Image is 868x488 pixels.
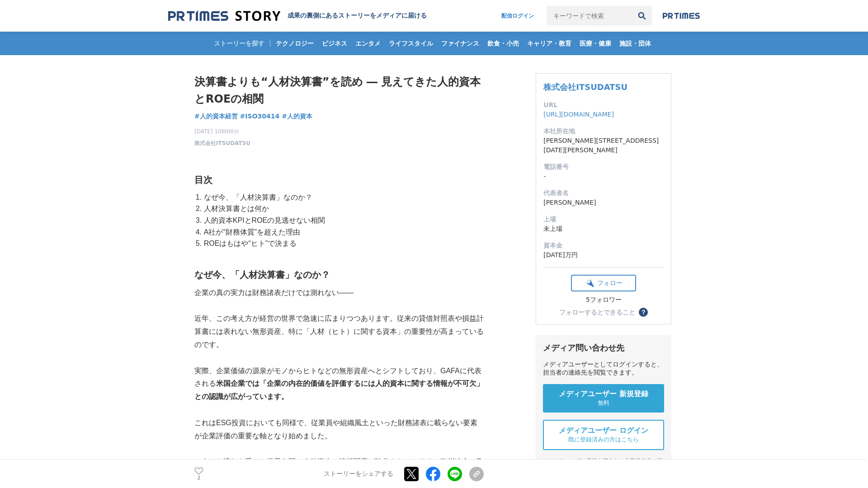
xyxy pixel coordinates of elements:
p: 企業の真の実力は財務諸表だけでは測れない―― [194,286,484,300]
a: メディアユーザー 新規登録 無料 [543,384,664,413]
a: [URL][DOMAIN_NAME] [543,111,614,118]
a: 施設・団体 [616,32,655,55]
h2: 成果の裏側にあるストーリーをメディアに届ける [288,12,427,20]
a: 成果の裏側にあるストーリーをメディアに届ける 成果の裏側にあるストーリーをメディアに届ける [168,10,427,22]
dt: 資本金 [543,241,664,250]
li: ROEはもはや“ヒト”で決まる [202,238,484,249]
dd: [PERSON_NAME] [543,198,664,207]
dt: URL [543,100,664,110]
a: メディアユーザー ログイン 既に登録済みの方はこちら [543,420,664,450]
dt: 電話番号 [543,162,664,172]
span: #人的資本経営 [194,112,238,120]
div: フォローするとできること [559,309,635,315]
a: #人的資本 [282,112,312,121]
button: 検索 [632,6,652,26]
input: キーワードで検索 [547,6,632,26]
h1: 決算書よりも“人材決算書”を読め ― 見えてきた人的資本とROEの相関 [194,73,484,108]
a: #ISO30414 [240,112,280,121]
dd: [DATE]万円 [543,250,664,260]
img: 成果の裏側にあるストーリーをメディアに届ける [168,10,280,22]
div: メディアユーザーとしてログインすると、担当者の連絡先を閲覧できます。 [543,361,664,377]
a: テクノロジー [272,32,317,55]
span: 無料 [598,399,609,407]
strong: なぜ今、「人材決算書」なのか？ [194,270,330,280]
a: 医療・健康 [576,32,615,55]
div: メディア問い合わせ先 [543,343,664,353]
li: 人的資本KPIとROEの見逃せない相関 [202,215,484,226]
span: ファイナンス [438,39,483,47]
span: [DATE] 10時00分 [194,127,250,136]
a: ビジネス [318,32,351,55]
a: 株式会社ITSUDATSU [194,139,250,147]
a: ファイナンス [438,32,483,55]
span: #人的資本 [282,112,312,120]
span: 飲食・小売 [484,39,523,47]
span: ライフスタイル [385,39,437,47]
img: prtimes [663,12,700,19]
dd: [PERSON_NAME][STREET_ADDRESS][DATE][PERSON_NAME] [543,136,664,155]
dt: 本社所在地 [543,127,664,136]
a: キャリア・教育 [524,32,575,55]
a: エンタメ [352,32,384,55]
span: ビジネス [318,39,351,47]
span: キャリア・教育 [524,39,575,47]
a: #人的資本経営 [194,112,238,121]
div: 5フォロワー [571,296,636,304]
span: テクノロジー [272,39,317,47]
dt: 上場 [543,215,664,224]
li: なぜ今、「人材決算書」なのか？ [202,192,484,203]
span: メディアユーザー ログイン [559,426,648,436]
span: 施設・団体 [616,39,655,47]
a: 配信ログイン [492,6,543,26]
button: フォロー [571,275,636,291]
a: 飲食・小売 [484,32,523,55]
p: ストーリーをシェアする [324,470,393,478]
dt: 代表者名 [543,188,664,198]
li: 人材決算書とは何か [202,203,484,215]
span: 既に登録済みの方はこちら [568,436,639,444]
p: 近年、この考え方が経営の世界で急速に広まりつつあります。従来の貸借対照表や損益計算書には表れない無形資産、特に「人材（ヒト）に関する資本」の重要性が高まっているのです。 [194,312,484,351]
strong: 目次 [194,175,212,185]
a: ライフスタイル [385,32,437,55]
button: ？ [639,308,648,317]
strong: 米国企業では「企業の内在的価値を評価するには人的資本に関する情報が不可欠」との認識が広がっています。 [194,380,484,400]
p: これはESG投資においても同様で、従業員や組織風土といった財務諸表に載らない要素が企業評価の重要な軸となり始めました。 [194,417,484,443]
p: 2 [194,476,203,480]
a: 株式会社ITSUDATSU [543,82,627,92]
dd: 未上場 [543,224,664,234]
span: ？ [640,309,646,315]
span: エンタメ [352,39,384,47]
li: A社が“財務体質”を超えた理由 [202,226,484,238]
span: メディアユーザー 新規登録 [559,389,648,399]
span: 医療・健康 [576,39,615,47]
p: 実際、企業価値の源泉がモノからヒトなどの無形資産へとシフトしており、GAFAに代表される [194,365,484,404]
dd: - [543,172,664,181]
span: #ISO30414 [240,112,280,120]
